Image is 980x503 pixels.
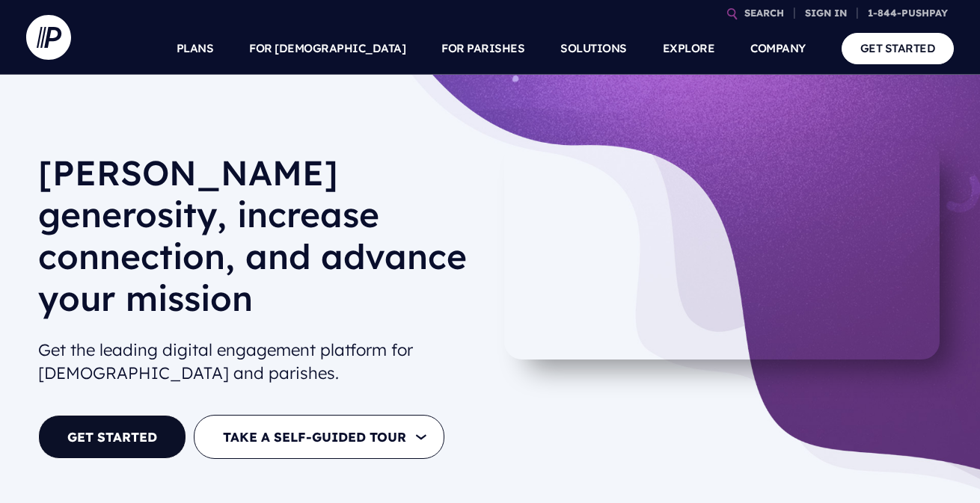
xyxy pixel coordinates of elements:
[177,22,214,75] a: PLANS
[38,415,186,459] a: GET STARTED
[38,152,478,331] h1: [PERSON_NAME] generosity, increase connection, and advance your mission
[249,22,405,75] a: FOR [DEMOGRAPHIC_DATA]
[750,22,806,75] a: COMPANY
[842,33,955,64] a: GET STARTED
[38,333,478,391] h2: Get the leading digital engagement platform for [DEMOGRAPHIC_DATA] and parishes.
[560,22,627,75] a: SOLUTIONS
[663,22,715,75] a: EXPLORE
[194,415,444,459] button: TAKE A SELF-GUIDED TOUR
[441,22,524,75] a: FOR PARISHES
